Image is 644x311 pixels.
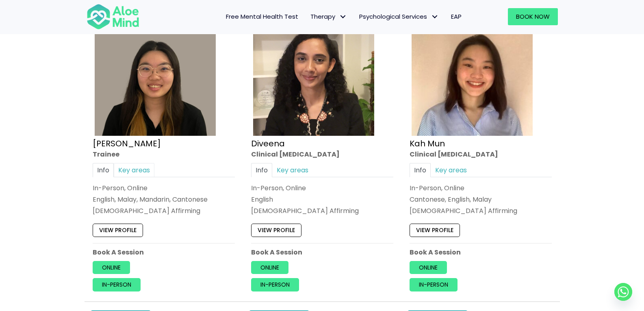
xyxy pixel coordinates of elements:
a: View profile [251,224,301,237]
span: Psychological Services: submenu [429,11,441,23]
a: Info [251,163,272,177]
a: TherapyTherapy: submenu [304,8,353,25]
p: English [251,195,393,204]
div: In-Person, Online [410,183,552,193]
span: Free Mental Health Test [226,12,298,21]
img: IMG_1660 – Diveena Nair [253,15,374,136]
p: Book A Session [93,248,235,257]
a: Whatsapp [614,283,632,301]
a: Online [251,261,288,274]
a: Book Now [508,8,558,25]
a: Key areas [431,163,471,177]
div: [DEMOGRAPHIC_DATA] Affirming [93,206,235,215]
a: View profile [410,224,460,237]
a: View profile [93,224,143,237]
a: Psychological ServicesPsychological Services: submenu [353,8,445,25]
span: EAP [451,12,462,21]
a: EAP [445,8,468,25]
a: In-person [251,278,299,291]
p: Book A Session [251,248,393,257]
a: In-person [410,278,458,291]
div: Clinical [MEDICAL_DATA] [251,149,393,159]
p: Cantonese, English, Malay [410,195,552,204]
div: Clinical [MEDICAL_DATA] [410,149,552,159]
a: Online [93,261,130,274]
span: Therapy: submenu [337,11,349,23]
a: Key areas [272,163,313,177]
a: Info [93,163,114,177]
div: [DEMOGRAPHIC_DATA] Affirming [410,206,552,215]
div: Trainee [93,149,235,159]
a: Kah Mun [410,137,445,149]
a: Diveena [251,137,285,149]
p: Book A Session [410,248,552,257]
span: Psychological Services [359,12,439,21]
span: Therapy [310,12,347,21]
a: Key areas [114,163,154,177]
a: Info [410,163,431,177]
div: In-Person, Online [93,183,235,193]
a: [PERSON_NAME] [93,137,161,149]
span: Book Now [516,12,550,21]
p: English, Malay, Mandarin, Cantonese [93,195,235,204]
a: Free Mental Health Test [220,8,304,25]
a: Online [410,261,447,274]
img: Kah Mun-profile-crop-300×300 [412,15,533,136]
nav: Menu [150,8,468,25]
div: [DEMOGRAPHIC_DATA] Affirming [251,206,393,215]
img: Profile – Xin Yi [95,15,216,136]
div: In-Person, Online [251,183,393,193]
img: Aloe mind Logo [87,3,139,30]
a: In-person [93,278,141,291]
